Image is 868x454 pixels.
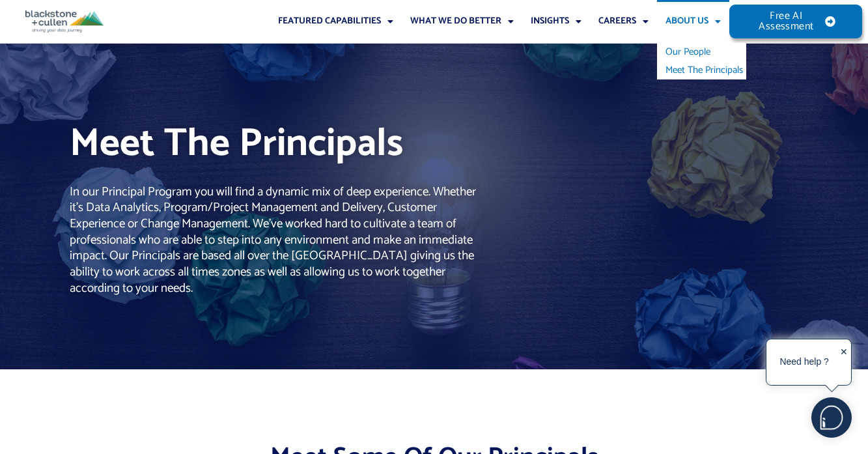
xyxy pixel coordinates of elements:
span: Free AI Assessment [755,11,817,32]
a: Free AI Assessment [729,5,861,38]
img: users%2F5SSOSaKfQqXq3cFEnIZRYMEs4ra2%2Fmedia%2Fimages%2F-Bulle%20blanche%20sans%20fond%20%2B%20ma... [812,398,851,437]
a: Meet The Principals [657,61,746,79]
a: Our People [657,43,746,61]
h1: Meet The Principals [70,117,433,171]
div: ✕ [840,343,848,383]
h2: In our Principal Program you will find a dynamic mix of deep experience. Whether it’s Data Analyt... [70,184,478,297]
ul: About Us [657,43,746,79]
div: Need help ? [768,341,840,383]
